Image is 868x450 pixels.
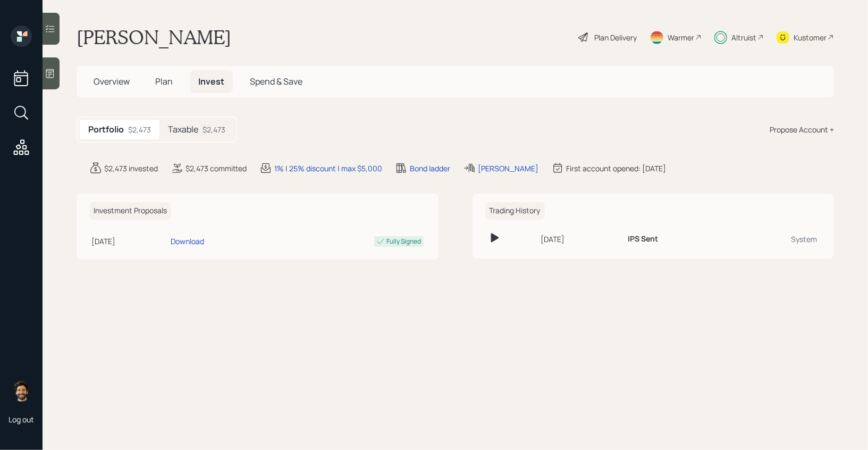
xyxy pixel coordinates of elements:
div: Bond ladder [410,163,450,174]
div: Fully Signed [387,237,422,246]
div: $2,473 [128,124,151,135]
h5: Portfolio [88,124,124,135]
div: $2,473 invested [104,163,158,174]
div: 1% | 25% discount | max $5,000 [274,163,382,174]
div: Kustomer [794,32,827,43]
div: Plan Delivery [594,32,637,43]
h5: Taxable [168,124,198,135]
div: System [732,234,817,245]
div: [DATE] [91,236,166,247]
div: [PERSON_NAME] [478,163,538,174]
div: Propose Account + [770,124,834,135]
img: eric-schwartz-headshot.png [11,380,32,402]
div: [DATE] [541,234,619,245]
div: Log out [9,414,34,424]
span: Overview [94,76,130,87]
div: Download [171,236,204,247]
div: Altruist [731,32,756,43]
div: Warmer [668,32,694,43]
h1: [PERSON_NAME] [77,26,231,49]
span: Plan [155,76,173,87]
h6: Trading History [485,202,545,220]
span: Spend & Save [250,76,302,87]
span: Invest [198,76,224,87]
div: First account opened: [DATE] [566,163,666,174]
h6: IPS Sent [628,235,659,244]
div: $2,473 [203,124,225,135]
h6: Investment Proposals [89,202,171,220]
div: $2,473 committed [186,163,247,174]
